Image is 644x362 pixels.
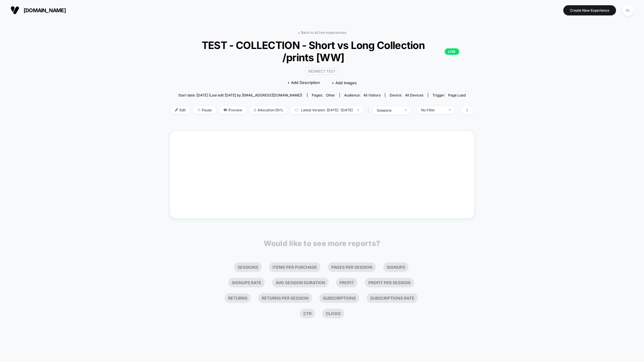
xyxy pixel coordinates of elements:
span: Edit [171,106,190,114]
button: Create New Experience [563,5,616,15]
p: Would like to see more reports? [264,239,380,248]
li: Returns [225,293,251,303]
span: [DOMAIN_NAME] [24,7,66,13]
li: Items Per Purchase [269,262,321,272]
div: sessions [377,108,400,113]
div: Trigger: [432,93,466,97]
li: Profit [336,278,358,287]
li: Subscriptions [319,293,359,303]
span: Device: [385,93,428,97]
li: Ctr [300,309,315,318]
div: Audience: [344,93,381,97]
button: AL [620,4,635,16]
img: edit [175,108,178,111]
li: Signups [383,262,409,272]
li: Subscriptions Rate [367,293,418,303]
span: All Visitors [363,93,381,97]
span: Pause [193,106,216,114]
img: rebalance [254,108,256,112]
img: calendar [295,108,298,111]
span: | [366,106,372,115]
li: Avg Session Duration [272,278,329,287]
div: No Filter [421,108,444,112]
li: Signups Rate [228,278,265,287]
div: Pages: [312,93,335,97]
li: Sessions [234,262,262,272]
img: Visually logo [10,6,19,15]
span: + Add Images [332,80,357,85]
li: Profit Per Session [365,278,414,287]
img: end [357,109,359,110]
li: Clicks [322,309,344,318]
span: Latest Version: [DATE] - [DATE] [291,106,363,114]
span: Start date: [DATE] (Last edit [DATE] by [EMAIL_ADDRESS][DOMAIN_NAME]) [178,93,302,97]
span: all devices [405,93,423,97]
img: end [449,109,451,110]
button: [DOMAIN_NAME] [9,6,68,15]
span: Page Load [448,93,466,97]
span: Preview [219,106,247,114]
a: < Back to all live experiences [298,30,346,35]
span: Allocation: 50% [249,106,288,114]
p: LIVE [445,48,459,55]
img: end [197,108,200,111]
span: other [326,93,335,97]
span: + Add Description [287,80,320,86]
img: end [404,110,407,111]
span: TEST - COLLECTION - Short vs Long Collection /prints [WW] [185,39,459,64]
li: Returns Per Session [258,293,312,303]
div: AL [622,5,634,16]
span: Redirect Test [306,68,338,75]
li: Pages Per Session [328,262,376,272]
